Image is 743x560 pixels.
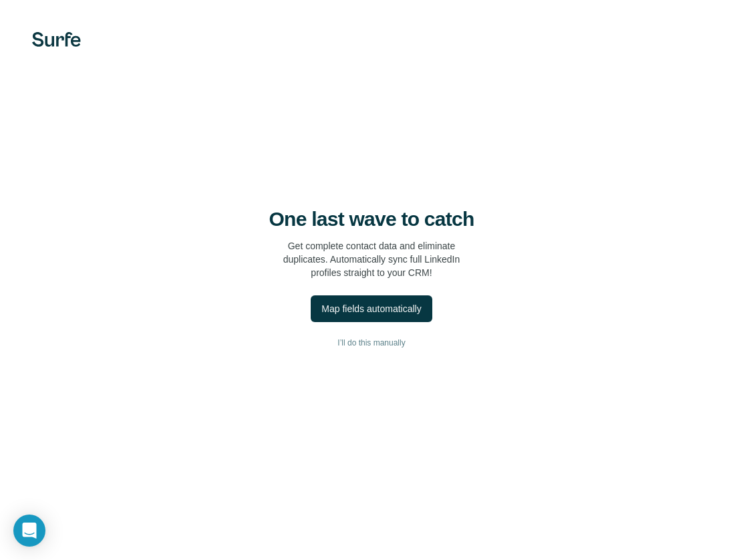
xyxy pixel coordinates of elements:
p: Get complete contact data and eliminate duplicates. Automatically sync full LinkedIn profiles str... [283,239,460,279]
h4: One last wave to catch [269,207,474,231]
button: I’ll do this manually [27,333,716,353]
div: Map fields automatically [321,302,421,315]
img: Surfe's logo [32,32,81,47]
span: I’ll do this manually [337,337,405,349]
div: Open Intercom Messenger [13,515,45,547]
button: Map fields automatically [311,295,432,322]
